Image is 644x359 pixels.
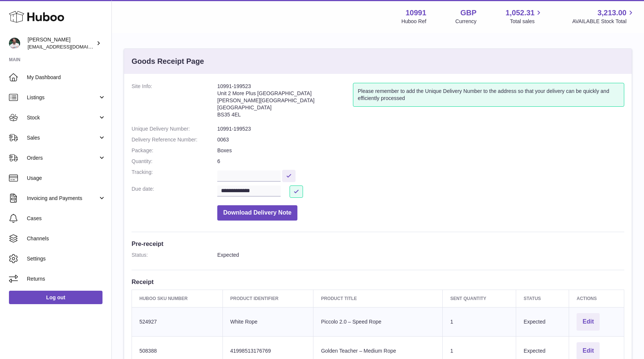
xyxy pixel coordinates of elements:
[28,36,95,50] div: [PERSON_NAME]
[132,169,217,182] dt: Tracking:
[132,252,217,259] dt: Status:
[27,74,106,81] span: My Dashboard
[405,8,426,18] strong: 10991
[217,136,624,143] dd: 0063
[516,290,569,307] th: Status
[132,125,217,132] dt: Unique Delivery Number:
[27,235,106,242] span: Channels
[353,83,624,107] div: Please remember to add the Unique Delivery Number to the address so that your delivery can be qui...
[28,44,110,50] span: [EMAIL_ADDRESS][DOMAIN_NAME]
[510,18,543,25] span: Total sales
[27,114,98,121] span: Stock
[27,154,98,162] span: Orders
[443,307,516,336] td: 1
[217,83,353,122] address: 10991-199523 Unit 2 More Plus [GEOGRAPHIC_DATA] [PERSON_NAME][GEOGRAPHIC_DATA] [GEOGRAPHIC_DATA] ...
[460,8,476,18] strong: GBP
[132,147,217,154] dt: Package:
[27,134,98,141] span: Sales
[217,205,297,221] button: Download Delivery Note
[27,94,98,101] span: Listings
[577,313,600,331] button: Edit
[132,290,223,307] th: Huboo SKU Number
[27,215,106,222] span: Cases
[132,278,624,286] h3: Receipt
[443,290,516,307] th: Sent Quantity
[132,83,217,122] dt: Site Info:
[572,18,635,25] span: AVAILABLE Stock Total
[572,8,635,25] a: 3,213.00 AVAILABLE Stock Total
[569,290,624,307] th: Actions
[132,240,624,248] h3: Pre-receipt
[506,8,543,25] a: 1,052.31 Total sales
[9,291,102,304] a: Log out
[27,195,98,202] span: Invoicing and Payments
[516,307,569,336] td: Expected
[132,307,223,336] td: 524927
[455,18,477,25] div: Currency
[132,158,217,165] dt: Quantity:
[506,8,535,18] span: 1,052.31
[222,307,313,336] td: White Rope
[27,275,106,282] span: Returns
[217,125,624,132] dd: 10991-199523
[597,8,626,18] span: 3,213.00
[132,185,217,198] dt: Due date:
[313,307,443,336] td: Piccolo 2.0 – Speed Rope
[217,158,624,165] dd: 6
[217,147,624,154] dd: Boxes
[27,175,106,182] span: Usage
[132,56,204,66] h3: Goods Receipt Page
[222,290,313,307] th: Product Identifier
[401,18,426,25] div: Huboo Ref
[9,38,20,49] img: timshieff@gmail.com
[313,290,443,307] th: Product title
[27,255,106,262] span: Settings
[132,136,217,143] dt: Delivery Reference Number:
[217,252,624,259] dd: Expected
